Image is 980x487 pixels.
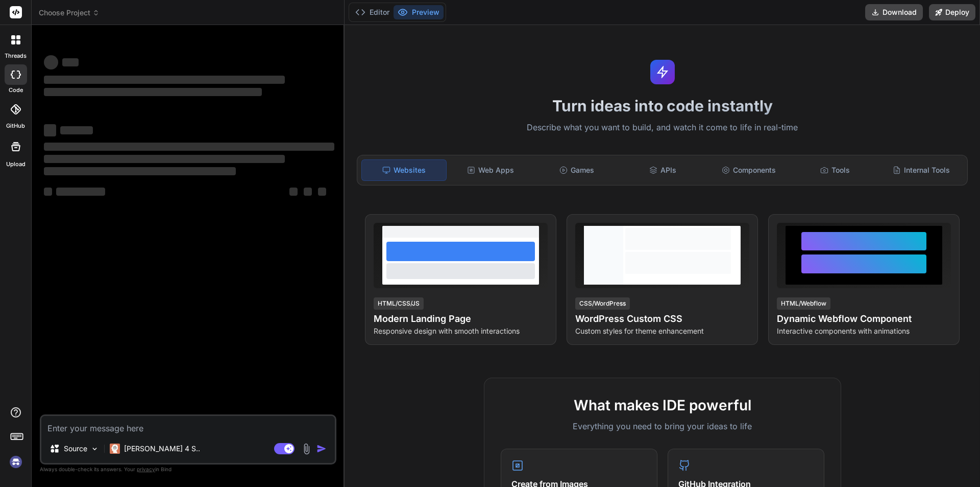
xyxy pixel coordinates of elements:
h4: Modern Landing Page [374,312,548,326]
span: ‌ [44,188,52,196]
span: ‌ [44,88,262,96]
span: ‌ [56,188,105,196]
div: CSS/WordPress [575,297,630,310]
h1: Turn ideas into code instantly [351,97,974,115]
label: code [9,86,23,95]
img: Pick Models [90,445,99,453]
span: ‌ [62,58,79,66]
img: Claude 4 Sonnet [110,444,120,454]
div: Tools [793,159,877,181]
span: ‌ [44,167,236,175]
label: threads [5,52,27,60]
p: Describe what you want to build, and watch it come to life in real-time [351,121,974,134]
span: ‌ [44,155,285,163]
button: Editor [351,5,394,19]
h4: WordPress Custom CSS [575,312,749,326]
button: Deploy [929,4,975,20]
p: Always double-check its answers. Your in Bind [40,465,336,474]
h4: Dynamic Webflow Component [777,312,951,326]
span: ‌ [44,76,285,84]
div: APIs [621,159,705,181]
button: Preview [394,5,444,19]
p: Everything you need to bring your ideas to life [501,420,824,432]
div: Games [535,159,619,181]
img: attachment [301,443,312,455]
span: Choose Project [39,8,100,18]
p: Responsive design with smooth interactions [374,326,548,336]
p: [PERSON_NAME] 4 S.. [124,444,200,454]
img: icon [316,444,327,454]
label: Upload [6,160,26,169]
span: ‌ [44,55,58,69]
div: Web Apps [449,159,533,181]
p: Interactive components with animations [777,326,951,336]
div: HTML/CSS/JS [374,297,424,310]
span: ‌ [44,124,56,136]
span: privacy [137,466,155,472]
div: Websites [361,159,447,181]
label: GitHub [6,122,25,130]
span: ‌ [304,188,312,196]
h2: What makes IDE powerful [501,395,824,416]
div: HTML/Webflow [777,297,830,310]
span: ‌ [44,143,334,151]
span: ‌ [289,188,298,196]
img: signin [7,453,24,471]
div: Components [707,159,791,181]
p: Source [64,444,87,454]
p: Custom styles for theme enhancement [575,326,749,336]
span: ‌ [318,188,326,196]
span: ‌ [60,126,93,134]
div: Internal Tools [879,159,963,181]
button: Download [865,4,923,20]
